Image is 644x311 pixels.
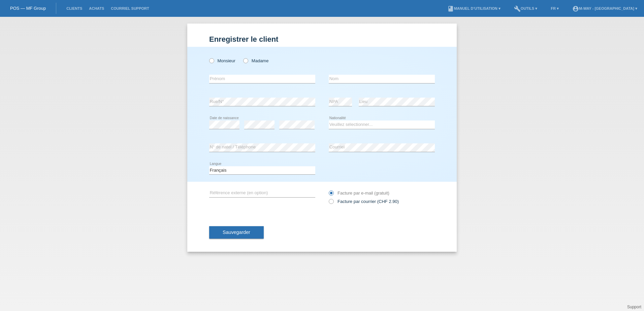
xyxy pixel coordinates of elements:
label: Facture par courrier (CHF 2.90) [329,199,399,204]
span: Sauvegarder [223,230,250,235]
a: FR ▾ [547,6,562,10]
input: Monsieur [209,58,214,63]
a: POS — MF Group [10,6,46,11]
a: buildOutils ▾ [511,6,541,10]
h1: Enregistrer le client [209,35,435,43]
a: Courriel Support [107,6,152,10]
i: account_circle [572,5,579,12]
a: Clients [63,6,86,10]
label: Monsieur [209,58,235,63]
input: Facture par courrier (CHF 2.90) [329,199,333,207]
label: Madame [243,58,268,63]
a: bookManuel d’utilisation ▾ [444,6,504,10]
a: Achats [86,6,107,10]
button: Sauvegarder [209,226,264,239]
a: account_circlem-way - [GEOGRAPHIC_DATA] ▾ [569,6,641,10]
input: Madame [243,58,248,63]
a: Support [627,305,641,309]
i: build [514,5,521,12]
label: Facture par e-mail (gratuit) [329,191,389,196]
i: book [447,5,454,12]
input: Facture par e-mail (gratuit) [329,191,333,199]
